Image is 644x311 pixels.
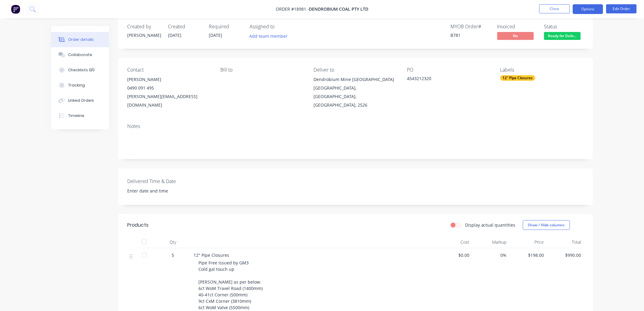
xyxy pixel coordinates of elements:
[250,32,291,40] button: Add team member
[314,84,397,109] div: [GEOGRAPHIC_DATA], [GEOGRAPHIC_DATA], [GEOGRAPHIC_DATA], 2526
[127,32,161,38] div: [PERSON_NAME]
[127,221,149,229] div: Products
[465,222,516,228] label: Display actual quantities
[549,252,582,258] span: $990.00
[127,24,161,30] div: Created by
[474,252,507,258] span: 0%
[314,67,397,73] div: Deliver to
[127,178,203,185] label: Delivered Time & Date
[512,252,544,258] span: $198.00
[276,6,309,12] span: Order #18981 -
[51,78,109,93] button: Tracking
[544,24,584,30] div: Status
[168,32,181,38] span: [DATE]
[314,75,397,109] div: Dendrobium Mine [GEOGRAPHIC_DATA][GEOGRAPHIC_DATA], [GEOGRAPHIC_DATA], [GEOGRAPHIC_DATA], 2526
[127,75,211,109] div: [PERSON_NAME]0490 091 495[PERSON_NAME][EMAIL_ADDRESS][DOMAIN_NAME]
[127,75,211,84] div: [PERSON_NAME]
[123,186,199,196] input: Enter date and time
[407,75,483,84] div: 4543212320
[450,24,490,30] div: MYOB Order #
[209,32,222,38] span: [DATE]
[209,24,242,30] div: Required
[309,6,368,12] span: Dendrobium Coal Pty Ltd
[127,84,211,92] div: 0490 091 495
[194,252,229,258] span: 12" Pipe Closures
[68,113,84,118] div: Timeline
[407,67,490,73] div: PO
[497,32,534,40] span: No
[51,93,109,108] button: Linked Orders
[435,236,472,248] div: Cost
[155,236,191,248] div: Qty
[606,4,637,13] button: Edit Order
[523,220,570,230] button: Show / Hide columns
[246,32,291,40] button: Add team member
[314,75,397,84] div: Dendrobium Mine [GEOGRAPHIC_DATA]
[68,98,94,103] div: Linked Orders
[500,67,584,73] div: Labels
[547,236,584,248] div: Total
[500,75,535,81] div: 12" Pipe Closures
[68,52,92,58] div: Collaborate
[544,32,581,41] button: Ready for Deliv...
[172,252,174,258] span: 5
[168,24,201,30] div: Created
[127,123,584,129] div: Notes
[68,83,85,88] div: Tracking
[544,32,581,40] span: Ready for Deliv...
[539,4,570,13] button: Close
[11,5,20,14] img: Factory
[51,47,109,62] button: Collaborate
[51,62,109,78] button: Checklists 0/0
[450,32,490,38] div: B781
[68,67,95,73] div: Checklists 0/0
[472,236,509,248] div: Markup
[573,4,603,14] button: Options
[127,67,211,73] div: Contact
[437,252,470,258] span: $0.00
[68,37,94,42] div: Order details
[497,24,537,30] div: Invoiced
[509,236,547,248] div: Price
[127,92,211,109] div: [PERSON_NAME][EMAIL_ADDRESS][DOMAIN_NAME]
[250,24,310,30] div: Assigned to
[51,108,109,123] button: Timeline
[220,67,304,73] div: Bill to
[51,32,109,47] button: Order details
